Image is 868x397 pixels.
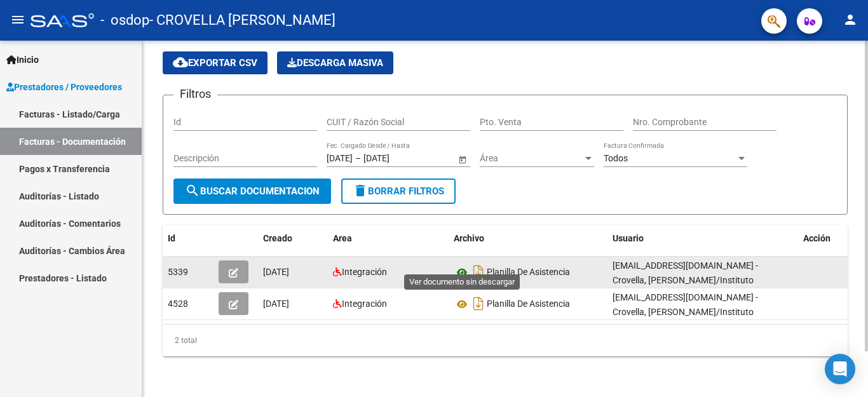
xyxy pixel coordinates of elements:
[163,225,214,252] datatable-header-cell: Id
[263,233,292,243] span: Creado
[342,299,387,309] span: Integración
[487,267,570,278] span: Planilla De Asistencia
[353,183,368,198] mat-icon: delete
[333,233,352,243] span: Area
[168,233,175,243] span: Id
[263,267,289,277] span: [DATE]
[327,153,353,164] input: Fecha inicio
[10,12,25,27] mat-icon: menu
[258,225,328,252] datatable-header-cell: Creado
[843,12,858,27] mat-icon: person
[173,85,217,103] h3: Filtros
[287,57,383,69] span: Descarga Masiva
[149,6,336,34] span: - CROVELLA [PERSON_NAME]
[613,260,758,300] span: [EMAIL_ADDRESS][DOMAIN_NAME] - Crovella, [PERSON_NAME]/Instituto [PERSON_NAME]
[480,153,583,164] span: Área
[613,233,644,243] span: Usuario
[353,185,444,197] span: Borrar Filtros
[449,225,607,252] datatable-header-cell: Archivo
[607,225,798,252] datatable-header-cell: Usuario
[487,299,570,309] span: Planilla De Asistencia
[328,225,449,252] datatable-header-cell: Area
[185,185,320,197] span: Buscar Documentacion
[803,233,831,243] span: Acción
[173,55,188,70] mat-icon: cloud_download
[613,292,758,332] span: [EMAIL_ADDRESS][DOMAIN_NAME] - Crovella, [PERSON_NAME]/Instituto [PERSON_NAME]
[363,153,426,164] input: Fecha fin
[100,6,149,34] span: - osdop
[798,225,862,252] datatable-header-cell: Acción
[825,354,855,384] div: Open Intercom Messenger
[342,267,387,277] span: Integración
[185,183,200,198] mat-icon: search
[168,267,188,277] span: 5339
[263,299,289,309] span: [DATE]
[470,293,487,314] i: Descargar documento
[470,262,487,282] i: Descargar documento
[456,152,469,166] button: Open calendar
[277,51,393,74] button: Descarga Masiva
[341,178,456,204] button: Borrar Filtros
[6,53,39,67] span: Inicio
[173,178,331,204] button: Buscar Documentacion
[454,233,484,243] span: Archivo
[168,299,188,309] span: 4528
[163,325,848,356] div: 2 total
[163,51,268,74] button: Exportar CSV
[277,51,393,74] app-download-masive: Descarga masiva de comprobantes (adjuntos)
[604,153,628,163] span: Todos
[355,153,361,164] span: –
[6,80,122,94] span: Prestadores / Proveedores
[173,57,257,69] span: Exportar CSV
